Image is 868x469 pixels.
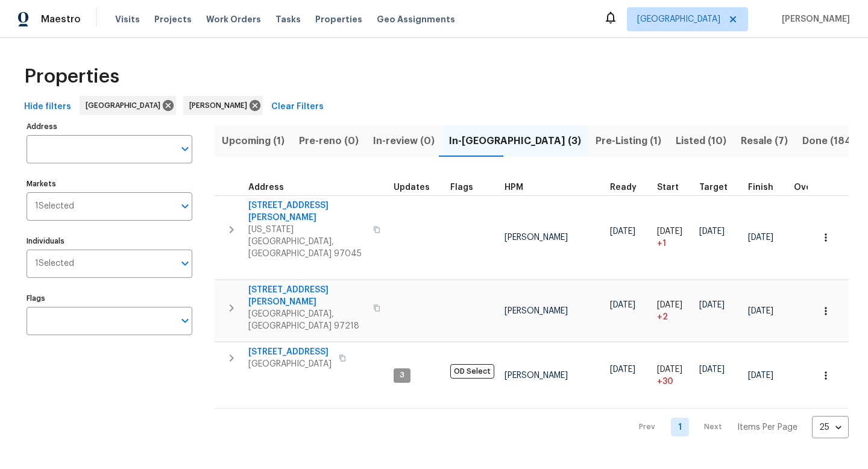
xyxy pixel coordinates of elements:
[676,133,726,150] span: Listed (10)
[35,201,74,212] span: 1 Selected
[657,365,682,374] span: [DATE]
[27,180,192,187] label: Markets
[177,255,193,272] button: Open
[177,312,193,329] button: Open
[35,259,74,269] span: 1 Selected
[748,183,773,192] span: Finish
[748,371,773,380] span: [DATE]
[394,183,430,192] span: Updates
[777,13,850,25] span: [PERSON_NAME]
[271,99,324,115] span: Clear Filters
[657,238,666,250] span: + 1
[377,13,455,25] span: Geo Assignments
[652,195,694,280] td: Project started 1 days late
[80,96,176,115] div: [GEOGRAPHIC_DATA]
[449,133,581,150] span: In-[GEOGRAPHIC_DATA] (3)
[748,183,784,192] div: Projected renovation finish date
[627,416,849,438] nav: Pagination Navigation
[657,301,682,309] span: [DATE]
[115,13,140,25] span: Visits
[248,308,366,332] span: [GEOGRAPHIC_DATA], [GEOGRAPHIC_DATA] 97218
[699,183,728,192] span: Target
[177,198,193,215] button: Open
[248,183,284,192] span: Address
[505,307,568,315] span: [PERSON_NAME]
[266,96,329,118] button: Clear Filters
[699,365,725,374] span: [DATE]
[395,370,409,380] span: 3
[699,183,738,192] div: Target renovation project end date
[741,133,788,150] span: Resale (7)
[610,183,647,192] div: Earliest renovation start date (first business day after COE or Checkout)
[248,346,332,358] span: [STREET_ADDRESS]
[206,13,261,25] span: Work Orders
[610,227,635,236] span: [DATE]
[275,15,301,24] span: Tasks
[505,371,568,380] span: [PERSON_NAME]
[748,233,773,242] span: [DATE]
[652,342,694,409] td: Project started 30 days late
[699,227,725,236] span: [DATE]
[154,13,192,25] span: Projects
[812,412,849,443] div: 25
[19,96,76,118] button: Hide filters
[505,233,568,242] span: [PERSON_NAME]
[794,183,836,192] div: Days past target finish date
[699,301,725,309] span: [DATE]
[183,96,263,115] div: [PERSON_NAME]
[610,365,635,374] span: [DATE]
[373,133,435,150] span: In-review (0)
[637,13,720,25] span: [GEOGRAPHIC_DATA]
[248,200,366,224] span: [STREET_ADDRESS][PERSON_NAME]
[657,376,673,388] span: + 30
[505,183,523,192] span: HPM
[610,301,635,309] span: [DATE]
[657,311,668,323] span: + 2
[450,183,473,192] span: Flags
[177,140,193,157] button: Open
[86,99,165,112] span: [GEOGRAPHIC_DATA]
[189,99,252,112] span: [PERSON_NAME]
[794,183,825,192] span: Overall
[27,123,192,130] label: Address
[27,295,192,302] label: Flags
[248,358,332,370] span: [GEOGRAPHIC_DATA]
[748,307,773,315] span: [DATE]
[657,183,690,192] div: Actual renovation start date
[24,99,71,115] span: Hide filters
[222,133,285,150] span: Upcoming (1)
[450,364,494,379] span: OD Select
[41,13,81,25] span: Maestro
[24,71,119,83] span: Properties
[671,418,689,436] a: Goto page 1
[610,183,637,192] span: Ready
[657,183,679,192] span: Start
[657,227,682,236] span: [DATE]
[248,224,366,260] span: [US_STATE][GEOGRAPHIC_DATA], [GEOGRAPHIC_DATA] 97045
[299,133,359,150] span: Pre-reno (0)
[652,280,694,342] td: Project started 2 days late
[27,238,192,245] label: Individuals
[596,133,661,150] span: Pre-Listing (1)
[248,284,366,308] span: [STREET_ADDRESS][PERSON_NAME]
[737,421,797,433] p: Items Per Page
[315,13,362,25] span: Properties
[802,133,855,150] span: Done (184)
